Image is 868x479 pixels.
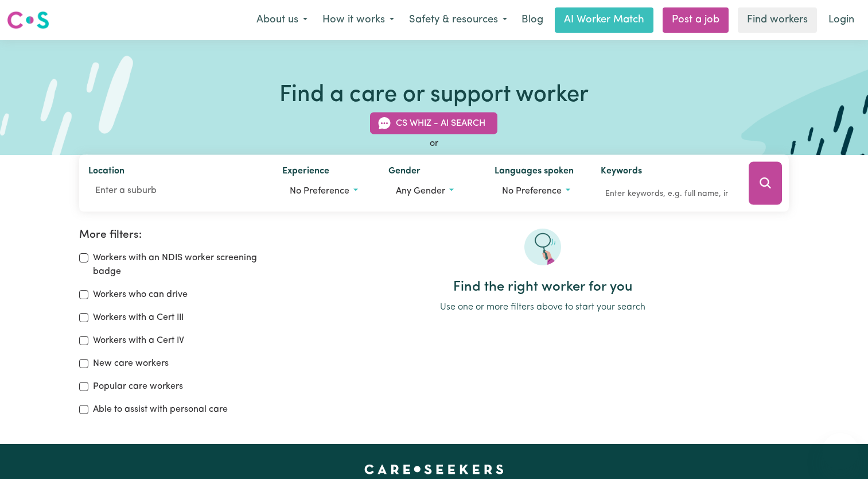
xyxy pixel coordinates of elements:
label: Popular care workers [93,380,183,393]
img: Careseekers logo [7,10,49,30]
h2: More filters: [79,229,282,242]
button: How it works [315,8,402,32]
label: New care workers [93,357,169,370]
a: Blog [515,7,550,33]
label: Location [88,164,124,180]
label: Experience [282,164,329,180]
input: Enter keywords, e.g. full name, interests [601,185,733,203]
button: Worker gender preference [388,180,476,202]
label: Keywords [601,164,642,180]
button: Worker language preferences [495,180,582,202]
a: Careseekers logo [7,7,49,33]
label: Workers with an NDIS worker screening badge [93,251,282,279]
h1: Find a care or support worker [279,82,589,109]
a: Careseekers home page [364,465,504,474]
label: Workers with a Cert IV [93,334,184,347]
button: Safety & resources [402,8,515,32]
span: No preference [290,187,349,196]
div: or [79,137,789,150]
label: Gender [388,164,421,180]
a: Login [822,7,861,33]
button: Worker experience options [282,180,370,202]
button: Search [749,162,782,205]
label: Languages spoken [495,164,574,180]
span: No preference [502,187,562,196]
p: Use one or more filters above to start your search [296,300,789,314]
span: Any gender [396,187,445,196]
a: Find workers [738,7,817,33]
label: Workers with a Cert III [93,311,184,325]
label: Able to assist with personal care [93,403,228,416]
iframe: Button to launch messaging window [822,433,859,470]
label: Workers who can drive [93,288,188,302]
a: AI Worker Match [555,7,653,33]
h2: Find the right worker for you [296,279,789,296]
button: CS Whiz - AI Search [370,113,497,134]
a: Post a job [663,7,729,33]
input: Enter a suburb [88,180,264,201]
button: About us [249,8,315,32]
